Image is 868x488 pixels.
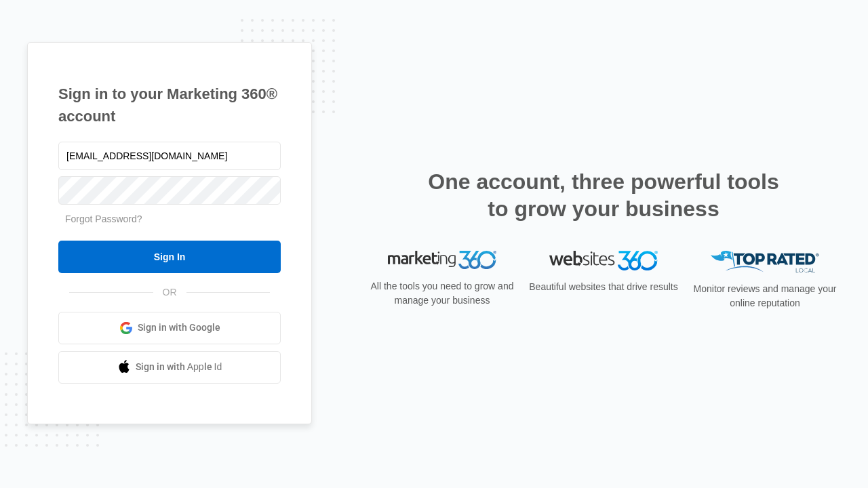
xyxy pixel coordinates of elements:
[58,83,281,127] h1: Sign in to your Marketing 360® account
[366,279,518,307] p: All the tools you need to grow and manage your business
[711,251,819,273] img: Top Rated Local
[424,168,783,222] h2: One account, three powerful tools to grow your business
[138,321,220,335] span: Sign in with Google
[153,285,186,300] span: OR
[388,251,496,270] img: Marketing 360
[689,282,841,310] p: Monitor reviews and manage your online reputation
[549,251,658,270] img: Websites 360
[65,213,142,224] a: Forgot Password?
[58,241,281,273] input: Sign In
[58,142,281,170] input: Email
[58,312,281,344] a: Sign in with Google
[136,360,222,374] span: Sign in with Apple Id
[528,280,679,294] p: Beautiful websites that drive results
[58,351,281,384] a: Sign in with Apple Id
